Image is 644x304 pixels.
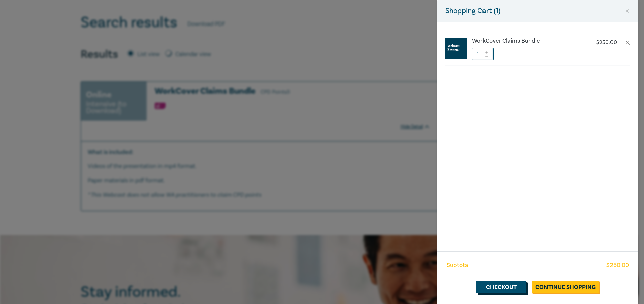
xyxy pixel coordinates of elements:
[624,8,630,14] button: Close
[476,281,526,293] a: Checkout
[596,39,617,46] p: $ 250.00
[445,38,467,59] img: Webcast%20Package.jpg
[472,48,494,60] input: 1
[445,5,500,16] h5: Shopping Cart ( 1 )
[472,38,583,44] a: WorkCover Claims Bundle
[532,281,599,293] a: Continue Shopping
[447,261,470,270] span: Subtotal
[606,261,629,270] span: $ 250.00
